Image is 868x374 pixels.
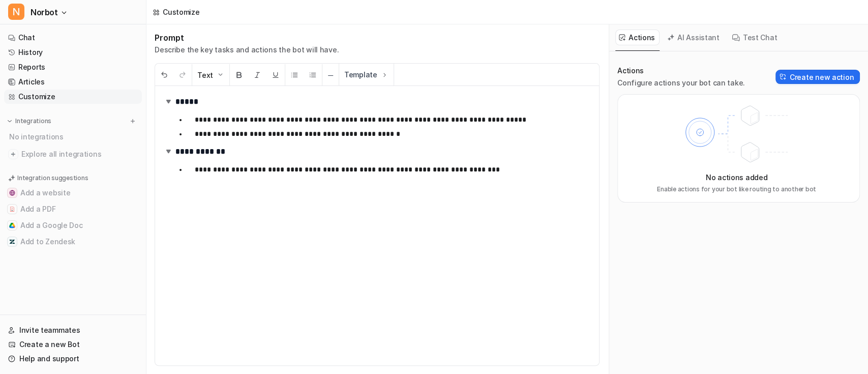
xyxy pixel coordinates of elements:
[173,64,192,86] button: Redo
[4,201,142,217] button: Add a PDFAdd a PDF
[617,66,745,76] p: Actions
[4,90,142,104] a: Customize
[163,96,173,106] img: expand-arrow.svg
[9,222,15,228] img: Add a Google Doc
[339,64,394,85] button: Template
[248,64,266,86] button: Italic
[235,71,243,79] img: Bold
[4,217,142,234] button: Add a Google DocAdd a Google Doc
[4,75,142,89] a: Articles
[4,147,142,161] a: Explore all integrations
[380,71,388,79] img: Template
[21,146,138,162] span: Explore all integrations
[160,71,168,79] img: Undo
[4,352,142,366] a: Help and support
[155,45,339,55] p: Describe the key tasks and actions the bot will have.
[178,71,187,79] img: Redo
[322,64,339,86] button: ─
[285,64,304,86] button: Unordered List
[4,323,142,337] a: Invite teammates
[706,172,768,183] p: No actions added
[15,117,51,125] p: Integrations
[192,64,229,86] button: Text
[775,70,860,84] button: Create new action
[615,30,660,45] button: Actions
[664,30,724,45] button: AI Assistant
[4,337,142,352] a: Create a new Bot
[6,128,142,145] div: No integrations
[272,71,280,79] img: Underline
[617,78,745,88] p: Configure actions your bot can take.
[155,33,339,43] h1: Prompt
[9,190,15,196] img: Add a website
[4,31,142,45] a: Chat
[155,64,173,86] button: Undo
[728,30,782,45] button: Test Chat
[9,206,15,212] img: Add a PDF
[290,71,298,79] img: Unordered List
[266,64,285,86] button: Underline
[216,71,224,79] img: Dropdown Down Arrow
[309,71,317,79] img: Ordered List
[8,4,24,20] span: N
[780,73,787,80] img: Create action
[4,45,142,60] a: History
[9,239,15,245] img: Add to Zendesk
[4,234,142,250] button: Add to ZendeskAdd to Zendesk
[4,116,54,126] button: Integrations
[6,118,13,125] img: expand menu
[4,60,142,74] a: Reports
[17,174,88,183] p: Integration suggestions
[129,118,136,125] img: menu_add.svg
[230,64,248,86] button: Bold
[163,7,199,17] div: Customize
[253,71,261,79] img: Italic
[8,149,18,159] img: explore all integrations
[304,64,322,86] button: Ordered List
[163,146,173,156] img: expand-arrow.svg
[31,5,58,19] span: Norbot
[4,185,142,201] button: Add a websiteAdd a website
[657,185,816,194] p: Enable actions for your bot like routing to another bot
